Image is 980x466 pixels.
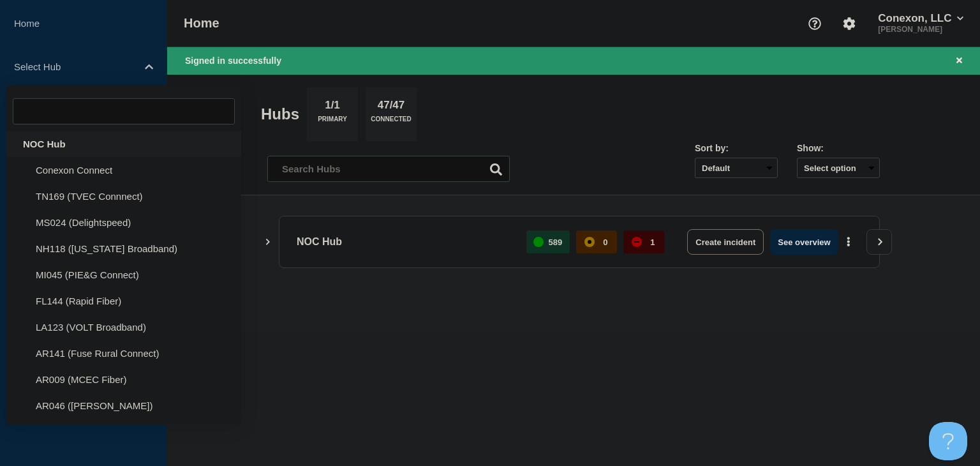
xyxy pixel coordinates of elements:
p: Connected [371,116,411,129]
h2: Hubs [261,105,299,123]
p: 1/1 [320,99,345,116]
iframe: Help Scout Beacon - Open [929,422,967,460]
p: 589 [549,237,563,247]
p: 1 [650,237,655,247]
button: Create incident [687,229,764,255]
select: Sort by [695,158,778,178]
div: Show: [797,143,880,153]
button: Conexon, LLC [875,12,966,25]
h1: Home [184,16,219,31]
p: [PERSON_NAME] [875,25,966,34]
button: See overview [770,229,838,255]
li: MI045 (PIE&G Connect) [6,262,241,288]
input: Search Hubs [267,156,510,182]
button: Account settings [836,10,863,37]
div: up [533,237,544,247]
button: Close banner [951,54,967,68]
div: Sort by: [695,143,778,153]
button: More actions [840,230,857,254]
p: NOC Hub [297,229,512,255]
li: Conexon Connect [6,157,241,183]
div: NOC Hub [6,131,241,157]
p: 47/47 [373,99,410,116]
li: AR141 (Fuse Rural Connect) [6,340,241,366]
li: LA123 (VOLT Broadband) [6,314,241,340]
li: MS024 (Delightspeed) [6,209,241,236]
li: NH118 ([US_STATE] Broadband) [6,236,241,262]
p: 0 [603,237,607,247]
button: View [866,229,892,255]
div: affected [584,237,595,247]
li: FL144 (Rapid Fiber) [6,288,241,314]
p: Select Hub [14,61,137,72]
li: AR046 ([PERSON_NAME]) [6,393,241,419]
p: Primary [318,116,347,129]
button: Show Connected Hubs [265,237,271,247]
li: TN169 (TVEC Connnect) [6,183,241,209]
li: AR009 (MCEC Fiber) [6,366,241,393]
span: Signed in successfully [185,56,281,66]
button: Select option [797,158,880,178]
button: Support [801,10,828,37]
div: down [632,237,642,247]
